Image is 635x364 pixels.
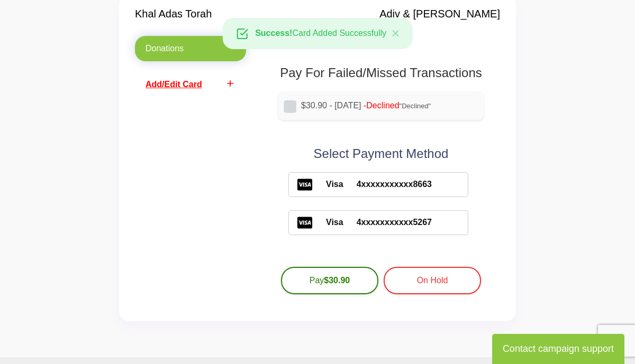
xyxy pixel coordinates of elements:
[225,78,235,89] i: add
[492,334,624,364] button: Contact campaign support
[301,99,476,112] label: $30.90 - [DATE] -
[366,101,399,110] span: Declined
[135,7,212,20] h4: Khal Adas Torah
[313,216,343,229] span: Visa
[379,18,412,49] button: Close
[281,267,378,294] button: Pay$30.90
[255,29,292,38] strong: Success!
[278,66,484,81] h1: Pay For Failed/Missed Transactions
[223,18,413,49] div: Card Added Successfully
[384,267,481,294] button: On Hold
[379,7,500,20] h4: Adiv & [PERSON_NAME]
[278,146,484,162] h2: Select Payment Method
[343,178,432,191] span: 4xxxxxxxxxxx8663
[324,276,350,285] b: $30.90
[135,36,246,61] a: Donations
[146,80,202,89] span: Add/Edit Card
[135,72,246,97] a: addAdd/Edit Card
[400,102,431,110] span: "Declined"
[343,216,432,229] span: 4xxxxxxxxxxx5267
[313,178,343,191] span: Visa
